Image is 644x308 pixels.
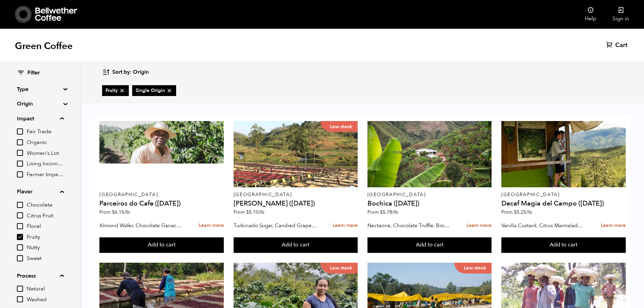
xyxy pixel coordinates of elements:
[112,69,149,76] span: Sort by: Origin
[380,209,383,215] span: $
[27,150,64,157] span: Women's Lot
[27,234,64,241] span: Fruity
[17,128,23,135] input: Fair Trade
[199,218,224,233] a: Learn more
[27,285,64,293] span: Natural
[454,263,492,274] p: Low stock
[320,121,358,132] p: Low stock
[367,220,452,231] p: Nectarine, Chocolate Truffle, Brown Sugar
[27,202,64,209] span: Chocolate
[27,244,64,252] span: Nutty
[27,171,64,179] span: Farmer Impact Fund
[27,223,64,230] span: Floral
[27,212,64,220] span: Citrus Fruit
[27,69,40,77] span: Filter
[17,223,23,229] input: Floral
[17,85,64,93] summary: Type
[99,237,224,253] button: Add to cart
[17,234,23,240] input: Fruity
[501,209,532,215] span: From
[514,209,517,215] span: $
[17,286,23,292] input: Natural
[99,209,130,215] span: From
[99,200,224,207] h4: Parceiros do Cafe ([DATE])
[105,87,125,94] span: Fruity
[606,41,629,49] a: Cart
[27,128,64,136] span: Fair Trade
[17,150,23,156] input: Women's Lot
[601,218,626,233] a: Learn more
[234,220,318,231] p: Turbinado Sugar, Candied Grapefruit, Spiced Plum
[526,209,532,215] span: /lb
[112,209,115,215] span: $
[234,192,358,197] p: [GEOGRAPHIC_DATA]
[467,218,492,233] a: Learn more
[27,139,64,146] span: Organic
[17,244,23,251] input: Nutty
[99,192,224,197] p: [GEOGRAPHIC_DATA]
[392,209,398,215] span: /lb
[17,202,23,208] input: Chocolate
[380,209,398,215] bdi: 5.78
[258,209,264,215] span: /lb
[17,171,23,177] input: Farmer Impact Fund
[234,200,358,207] h4: [PERSON_NAME] ([DATE])
[615,41,627,49] span: Cart
[367,200,492,207] h4: Bochica ([DATE])
[367,237,492,253] button: Add to cart
[246,209,264,215] bdi: 5.10
[333,218,358,233] a: Learn more
[501,237,626,253] button: Add to cart
[367,192,492,197] p: [GEOGRAPHIC_DATA]
[17,212,23,218] input: Citrus Fruit
[27,255,64,262] span: Sweet
[234,121,358,187] a: Low stock
[17,115,64,123] summary: Impact
[246,209,249,215] span: $
[17,139,23,145] input: Organic
[501,220,586,231] p: Vanilla Custard, Citrus Marmalade, Caramel
[234,237,358,253] button: Add to cart
[17,272,64,280] summary: Process
[234,209,264,215] span: From
[124,209,130,215] span: /lb
[17,255,23,261] input: Sweet
[102,64,149,80] button: Sort by: Origin
[27,160,64,168] span: Living Income Pricing
[112,209,130,215] bdi: 6.15
[17,296,23,302] input: Washed
[501,192,626,197] p: [GEOGRAPHIC_DATA]
[17,161,23,167] input: Living Income Pricing
[15,40,73,52] h1: Green Coffee
[320,263,358,274] p: Low stock
[367,209,398,215] span: From
[514,209,532,215] bdi: 5.25
[99,220,184,231] p: Almond Wafer, Chocolate Ganache, Bing Cherry
[17,188,64,196] summary: Flavor
[27,296,64,304] span: Washed
[136,87,173,94] span: Single Origin
[501,200,626,207] h4: Decaf Magia del Campo ([DATE])
[17,100,64,108] summary: Origin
